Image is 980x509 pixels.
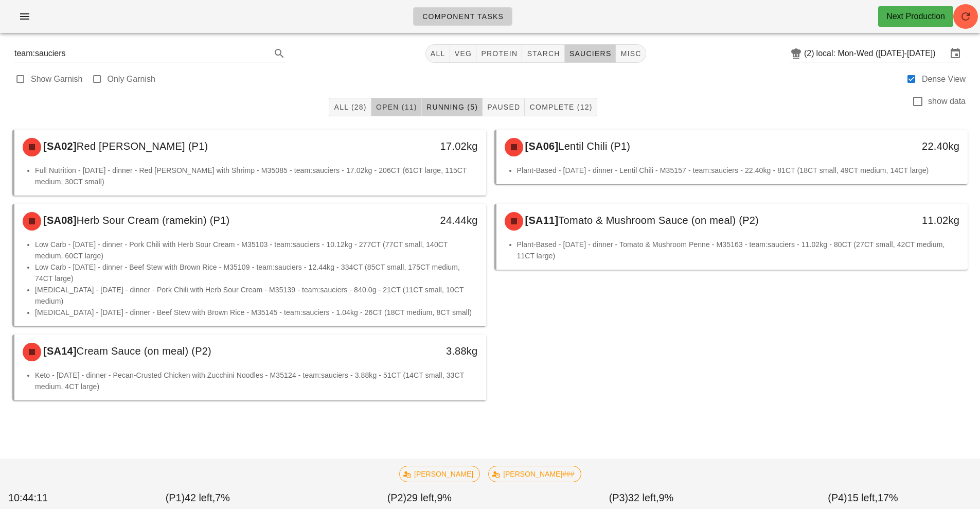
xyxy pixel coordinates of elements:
[522,44,564,63] button: starch
[41,345,77,357] span: [SA14]
[483,98,525,116] button: Paused
[77,141,208,152] span: Red [PERSON_NAME] (P1)
[41,141,77,152] span: [SA02]
[487,103,520,111] span: Paused
[476,44,522,63] button: protein
[804,48,816,59] div: (2)
[569,49,612,58] span: sauciers
[616,44,646,63] button: misc
[526,49,560,58] span: starch
[35,370,478,392] li: Keto - [DATE] - dinner - Pecan-Crusted Chicken with Zucchini Noodles - M35124 - team:sauciers - 3...
[35,284,478,307] li: [MEDICAL_DATA] - [DATE] - dinner - Pork Chili with Herb Sour Cream - M35139 - team:sauciers - 840...
[523,215,559,226] span: [SA11]
[454,49,472,58] span: veg
[426,103,478,111] span: Running (5)
[523,141,559,152] span: [SA06]
[450,44,477,63] button: veg
[35,239,478,261] li: Low Carb - [DATE] - dinner - Pork Chili with Herb Sour Cream - M35103 - team:sauciers - 10.12kg -...
[371,98,422,116] button: Open (11)
[41,215,77,226] span: [SA08]
[35,261,478,284] li: Low Carb - [DATE] - dinner - Beef Stew with Brown Rice - M35109 - team:sauciers - 12.44kg - 334CT...
[373,343,477,359] div: 3.88kg
[31,74,83,84] label: Show Garnish
[35,165,478,187] li: Full Nutrition - [DATE] - dinner - Red [PERSON_NAME] with Shrimp - M35085 - team:sauciers - 17.02...
[855,138,959,154] div: 22.40kg
[376,103,417,111] span: Open (11)
[373,212,477,229] div: 24.44kg
[333,103,366,111] span: All (28)
[529,103,592,111] span: Complete (12)
[620,49,641,58] span: misc
[525,98,597,116] button: Complete (12)
[886,10,945,23] div: Next Production
[413,7,512,26] a: Component Tasks
[558,215,759,226] span: Tomato & Mushroom Sauce (on meal) (P2)
[928,96,966,107] label: show data
[430,49,446,58] span: All
[517,165,960,176] li: Plant-Based - [DATE] - dinner - Lentil Chili - M35157 - team:sauciers - 22.40kg - 81CT (18CT smal...
[480,49,518,58] span: protein
[406,466,473,482] span: [PERSON_NAME]
[422,98,483,116] button: Running (5)
[558,141,630,152] span: Lentil Chili (P1)
[517,239,960,261] li: Plant-Based - [DATE] - dinner - Tomato & Mushroom Penne - M35163 - team:sauciers - 11.02kg - 80CT...
[77,345,211,357] span: Cream Sauce (on meal) (P2)
[77,215,230,226] span: Herb Sour Cream (ramekin) (P1)
[425,44,450,63] button: All
[495,466,575,482] span: [PERSON_NAME]###
[422,12,504,21] span: Component Tasks
[329,98,371,116] button: All (28)
[35,307,478,318] li: [MEDICAL_DATA] - [DATE] - dinner - Beef Stew with Brown Rice - M35145 - team:sauciers - 1.04kg - ...
[565,44,616,63] button: sauciers
[922,74,966,84] label: Dense View
[108,74,155,84] label: Only Garnish
[373,138,477,154] div: 17.02kg
[855,212,959,229] div: 11.02kg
